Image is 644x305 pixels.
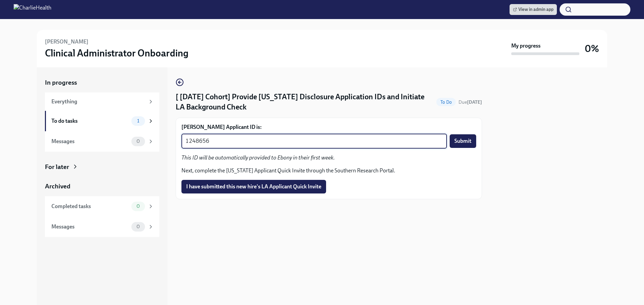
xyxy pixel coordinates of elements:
span: 0 [132,139,144,144]
a: For later [45,163,159,171]
h3: Clinical Administrator Onboarding [45,47,189,59]
h4: [ [DATE] Cohort] Provide [US_STATE] Disclosure Application IDs and Initiate LA Background Check [176,92,434,112]
div: For later [45,163,69,171]
textarea: 1248656 [186,137,443,145]
em: This ID will be automatically provided to Ebony in their first week. [181,154,335,161]
img: CharlieHealth [14,4,51,15]
a: To do tasks1 [45,111,159,131]
a: Everything [45,92,159,111]
a: Archived [45,182,159,191]
span: Due [458,99,482,105]
a: Completed tasks0 [45,196,159,217]
a: Messages0 [45,131,159,152]
h3: 0% [585,43,599,55]
p: Next, complete the [US_STATE] Applicant Quick Invite through the Southern Research Portal. [181,167,476,174]
a: Messages0 [45,217,159,237]
div: Completed tasks [51,203,129,210]
span: I have submitted this new hire's LA Applicant Quick Invite [186,183,321,190]
span: 1 [133,118,143,123]
span: View in admin app [513,6,553,13]
strong: [DATE] [467,99,482,105]
div: Messages [51,138,129,145]
span: 0 [132,204,144,209]
strong: My progress [511,42,541,50]
button: Submit [450,134,476,148]
div: Messages [51,223,129,231]
span: Submit [454,138,471,145]
label: [PERSON_NAME] Applicant ID is: [181,123,476,131]
h6: [PERSON_NAME] [45,38,88,46]
button: I have submitted this new hire's LA Applicant Quick Invite [181,180,326,193]
span: 0 [132,224,144,229]
a: In progress [45,78,159,87]
a: View in admin app [510,4,557,15]
div: Everything [51,98,145,105]
span: To Do [436,100,456,105]
div: To do tasks [51,117,129,125]
span: September 10th, 2025 10:00 [458,99,482,105]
